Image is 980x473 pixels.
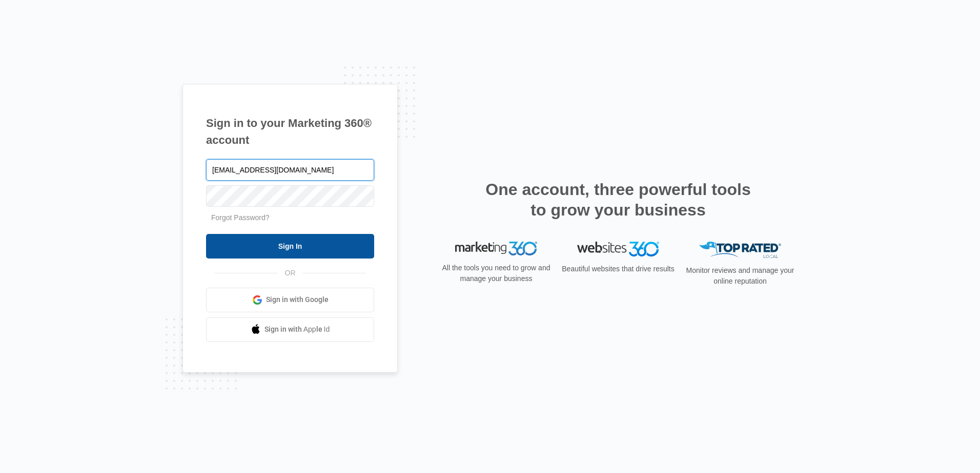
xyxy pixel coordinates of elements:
input: Sign In [206,234,374,259]
p: All the tools you need to grow and manage your business [439,263,554,284]
a: Sign in with Google [206,288,374,312]
h1: Sign in to your Marketing 360® account [206,115,374,148]
p: Monitor reviews and manage your online reputation [683,265,798,287]
h2: One account, three powerful tools to grow your business [482,179,754,220]
img: Marketing 360 [455,242,537,256]
span: Sign in with Apple Id [264,324,330,335]
a: Forgot Password? [211,213,270,222]
p: Beautiful websites that drive results [561,264,676,274]
span: OR [278,268,303,278]
img: Websites 360 [577,242,659,256]
span: Sign in with Google [266,294,329,305]
img: Top Rated Local [699,242,781,259]
a: Sign in with Apple Id [206,317,374,342]
input: Email [206,159,374,181]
